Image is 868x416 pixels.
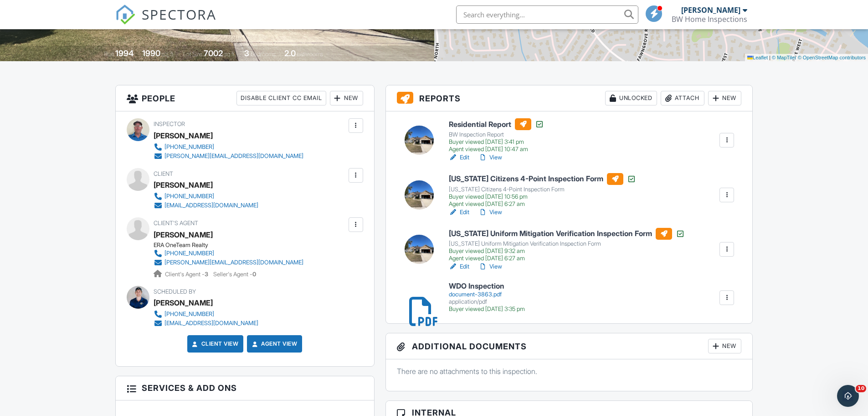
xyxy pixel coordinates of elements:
iframe: Intercom live chat [837,385,859,407]
a: [PHONE_NUMBER] [154,249,303,258]
a: Client View [190,339,239,348]
div: [EMAIL_ADDRESS][DOMAIN_NAME] [164,320,258,327]
span: 10 [856,385,866,392]
a: WDO Inspection document-3863.pdf application/pdf Buyer viewed [DATE] 3:35 pm [449,282,525,313]
div: [US_STATE] Citizens 4-Point Inspection Form [449,186,636,193]
a: [EMAIL_ADDRESS][DOMAIN_NAME] [154,319,258,328]
div: Agent viewed [DATE] 6:27 am [449,200,636,208]
a: View [478,153,502,162]
div: [PERSON_NAME] [681,5,740,15]
div: [PERSON_NAME] [154,228,213,242]
div: BW Inspection Report [449,131,544,138]
div: BW Home Inspections [672,15,747,24]
div: 2.0 [284,48,296,58]
div: ERA OneTeam Realty [154,242,311,249]
h6: [US_STATE] Uniform Mitigation Verification Inspection Form [449,228,685,240]
div: [US_STATE] Uniform Mitigation Verification Inspection Form [449,240,685,247]
span: bathrooms [297,51,323,58]
div: [EMAIL_ADDRESS][DOMAIN_NAME] [164,202,258,209]
a: © MapTiler [772,55,796,60]
div: 1994 [115,48,134,58]
span: Scheduled By [154,288,196,295]
a: Edit [449,262,469,271]
a: Agent View [250,339,297,348]
a: View [478,208,502,217]
div: 7002 [204,48,223,58]
span: Built [104,51,114,58]
h6: Residential Report [449,118,544,130]
a: Leaflet [747,55,768,60]
span: bedrooms [251,51,276,58]
span: Inspector [154,121,185,127]
div: [PHONE_NUMBER] [164,311,214,318]
div: Agent viewed [DATE] 10:47 am [449,146,544,153]
span: Client's Agent - [165,271,210,278]
div: 3 [244,48,249,58]
span: Seller's Agent - [213,271,256,278]
div: 1990 [142,48,160,58]
div: Buyer viewed [DATE] 10:56 pm [449,193,636,200]
span: Lot Size [183,51,202,58]
a: [US_STATE] Uniform Mitigation Verification Inspection Form [US_STATE] Uniform Mitigation Verifica... [449,228,685,263]
input: Search everything... [456,5,638,24]
a: [PERSON_NAME][EMAIL_ADDRESS][DOMAIN_NAME] [154,258,303,267]
div: [PHONE_NUMBER] [164,250,214,257]
a: SPECTORA [115,12,216,32]
div: New [708,339,741,353]
span: | [769,55,770,60]
a: Edit [449,153,469,162]
span: Client's Agent [154,220,198,226]
p: There are no attachments to this inspection. [397,366,742,376]
strong: 0 [252,271,256,278]
a: © OpenStreetMap contributors [798,55,866,60]
a: Edit [449,208,469,217]
div: Disable Client CC Email [236,91,326,105]
div: [PERSON_NAME] [154,178,213,192]
h3: Services & Add ons [116,376,374,400]
a: [PHONE_NUMBER] [154,192,258,201]
div: document-3863.pdf [449,291,525,298]
div: Buyer viewed [DATE] 9:32 am [449,247,685,255]
strong: 3 [205,271,208,278]
img: The Best Home Inspection Software - Spectora [115,5,135,25]
h3: Reports [386,85,753,111]
a: [PHONE_NUMBER] [154,310,258,319]
div: [PERSON_NAME] [154,296,213,310]
h6: WDO Inspection [449,282,525,290]
div: [PERSON_NAME] [154,129,213,142]
a: View [478,262,502,271]
div: Buyer viewed [DATE] 3:41 pm [449,138,544,146]
div: Buyer viewed [DATE] 3:35 pm [449,305,525,313]
div: Agent viewed [DATE] 6:27 am [449,255,685,262]
div: Unlocked [605,91,657,105]
div: application/pdf [449,298,525,305]
span: sq.ft. [224,51,236,58]
div: [PHONE_NUMBER] [164,143,214,151]
h6: [US_STATE] Citizens 4-Point Inspection Form [449,173,636,185]
div: New [330,91,363,105]
a: [EMAIL_ADDRESS][DOMAIN_NAME] [154,201,258,210]
span: Client [154,170,173,177]
a: [PHONE_NUMBER] [154,142,303,152]
h3: Additional Documents [386,333,753,359]
a: [US_STATE] Citizens 4-Point Inspection Form [US_STATE] Citizens 4-Point Inspection Form Buyer vie... [449,173,636,208]
div: [PERSON_NAME][EMAIL_ADDRESS][DOMAIN_NAME] [164,259,303,266]
div: [PHONE_NUMBER] [164,193,214,200]
a: Residential Report BW Inspection Report Buyer viewed [DATE] 3:41 pm Agent viewed [DATE] 10:47 am [449,118,544,153]
span: SPECTORA [142,5,216,24]
a: [PERSON_NAME][EMAIL_ADDRESS][DOMAIN_NAME] [154,152,303,161]
div: [PERSON_NAME][EMAIL_ADDRESS][DOMAIN_NAME] [164,153,303,160]
div: Attach [661,91,704,105]
div: New [708,91,741,105]
h3: People [116,85,374,111]
span: sq. ft. [162,51,175,58]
